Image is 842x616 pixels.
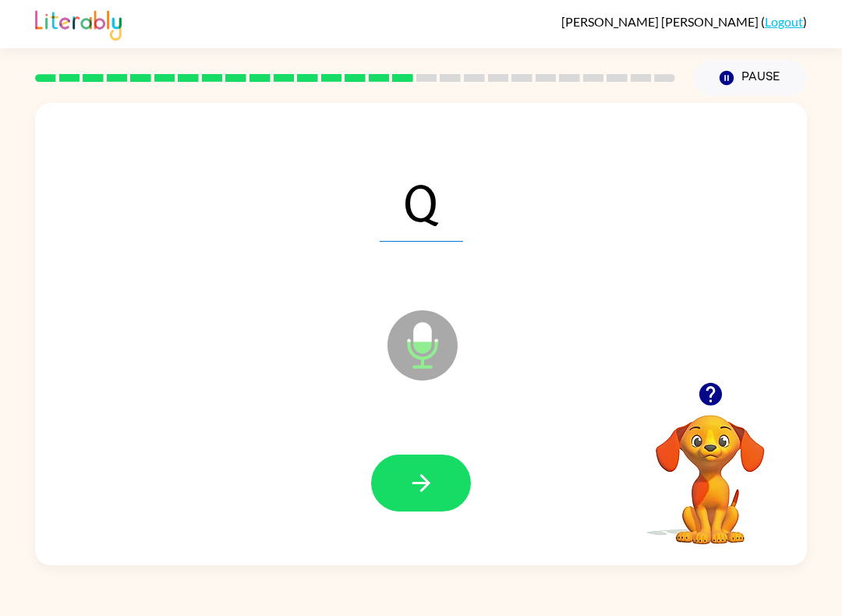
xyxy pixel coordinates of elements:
[380,161,463,242] span: Q
[561,14,807,29] div: ( )
[632,391,788,547] video: Your browser must support playing .mp4 files to use Literably. Please try using another browser.
[561,14,761,29] span: [PERSON_NAME] [PERSON_NAME]
[694,60,807,96] button: Pause
[765,14,803,29] a: Logout
[35,6,122,41] img: Literably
